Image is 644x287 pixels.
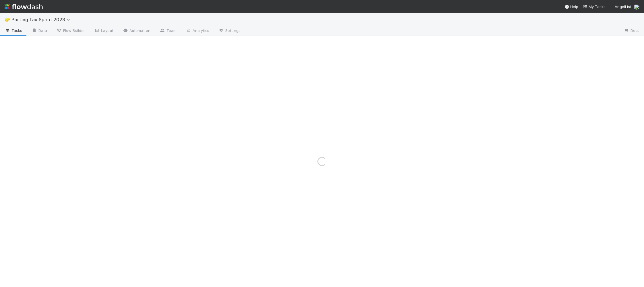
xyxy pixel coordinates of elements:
img: avatar_1cceb0af-a10b-4354-bea8-7d06449b9c17.png [634,4,639,10]
span: 🧽 [5,17,10,22]
a: Settings [214,26,245,36]
a: My Tasks [583,4,606,9]
img: logo-inverted-e16ddd16eac7371096b0.svg [5,2,43,11]
div: Help [565,4,578,9]
a: Team [155,26,181,36]
a: Flow Builder [52,26,90,36]
a: Analytics [181,26,214,36]
span: My Tasks [583,4,606,9]
a: Layout [90,26,118,36]
span: Flow Builder [56,28,85,33]
span: Porting Tax Sprint 2023 [11,17,73,22]
span: AngelList [615,4,631,9]
a: Automation [118,26,155,36]
span: Tasks [5,28,22,33]
a: Data [27,26,52,36]
a: Docs [619,26,644,36]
